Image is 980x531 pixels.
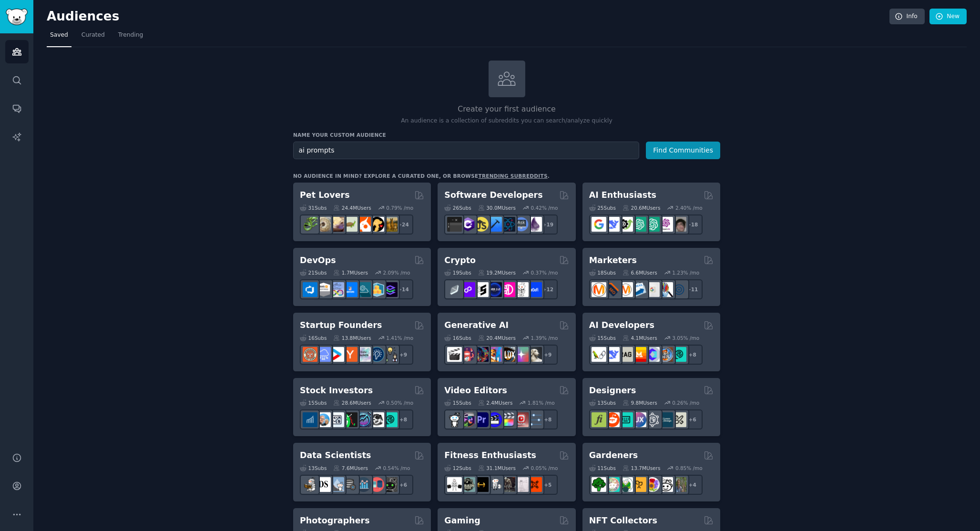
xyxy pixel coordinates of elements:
[356,217,371,232] img: cockatiel
[329,347,344,362] img: startup
[478,269,516,276] div: 19.2M Users
[293,117,720,125] p: An audience is a collection of subreddits you can search/analyze quickly
[300,515,370,527] h2: Photographers
[478,399,513,406] div: 2.4M Users
[683,475,703,495] div: + 4
[393,214,413,235] div: + 24
[632,477,646,492] img: GardeningUK
[300,269,327,276] div: 21 Sub s
[460,347,475,362] img: dalle2
[369,217,384,232] img: PetAdvice
[672,477,686,492] img: GardenersWorld
[343,217,357,232] img: turtle
[645,217,660,232] img: chatgpt_prompts_
[538,409,558,429] div: + 8
[487,412,502,427] img: VideoEditors
[645,412,660,427] img: userexperience
[444,385,507,397] h2: Video Editors
[623,335,657,341] div: 4.1M Users
[605,347,620,362] img: DeepSeek
[444,269,471,276] div: 19 Sub s
[333,269,368,276] div: 1.7M Users
[460,412,475,427] img: editors
[47,28,71,47] a: Saved
[672,399,699,406] div: 0.26 % /mo
[645,477,660,492] img: flowers
[589,255,637,266] h2: Marketers
[447,217,462,232] img: software
[632,217,646,232] img: chatgpt_promptDesign
[383,477,398,492] img: data
[293,132,720,138] h3: Name your custom audience
[531,204,558,211] div: 0.42 % /mo
[303,217,317,232] img: herpetology
[474,347,489,362] img: deepdream
[618,217,633,232] img: AItoolsCatalog
[675,204,703,211] div: 2.40 % /mo
[300,335,327,341] div: 16 Sub s
[605,217,620,232] img: DeepSeek
[316,477,331,492] img: datascience
[329,412,344,427] img: Forex
[293,142,639,159] input: Pick a short name, like "Digital Marketers" or "Movie-Goers"
[672,282,686,297] img: OnlineMarketing
[514,282,529,297] img: CryptoNews
[293,103,720,115] h2: Create your first audience
[300,319,382,331] h2: Startup Founders
[393,475,413,495] div: + 6
[393,345,413,365] div: + 9
[658,282,673,297] img: MarketingResearch
[383,282,398,297] img: PlatformEngineers
[300,204,327,211] div: 31 Sub s
[50,31,68,40] span: Saved
[605,412,620,427] img: logodesign
[514,217,529,232] img: AskComputerScience
[592,477,606,492] img: vegetablegardening
[478,465,516,471] div: 31.1M Users
[929,9,967,25] a: New
[658,412,673,427] img: learndesign
[393,279,413,299] div: + 14
[632,282,646,297] img: Emailmarketing
[316,217,331,232] img: ballpython
[444,399,471,406] div: 15 Sub s
[589,449,638,461] h2: Gardeners
[683,214,703,235] div: + 18
[293,173,550,179] div: No audience in mind? Explore a curated one, or browse .
[623,399,657,406] div: 9.8M Users
[672,335,699,341] div: 3.05 % /mo
[300,189,350,201] h2: Pet Lovers
[447,347,462,362] img: aivideo
[531,269,558,276] div: 0.37 % /mo
[683,409,703,429] div: + 6
[589,515,657,527] h2: NFT Collectors
[300,465,327,471] div: 13 Sub s
[47,9,889,24] h2: Audiences
[474,282,489,297] img: ethstaker
[447,282,462,297] img: ethfinance
[386,204,413,211] div: 0.79 % /mo
[889,9,925,25] a: Info
[592,217,606,232] img: GoogleGeminiAI
[369,347,384,362] img: Entrepreneurship
[316,282,331,297] img: AWS_Certified_Experts
[329,217,344,232] img: leopardgeckos
[500,477,515,492] img: fitness30plus
[300,449,371,461] h2: Data Scientists
[78,28,108,47] a: Curated
[487,217,502,232] img: iOSProgramming
[592,412,606,427] img: typography
[487,477,502,492] img: weightroom
[393,409,413,429] div: + 8
[538,345,558,365] div: + 9
[500,217,515,232] img: reactnative
[343,412,357,427] img: Trading
[447,477,462,492] img: GYM
[672,269,699,276] div: 1.23 % /mo
[658,347,673,362] img: llmops
[618,477,633,492] img: SavageGarden
[589,335,616,341] div: 15 Sub s
[303,282,317,297] img: azuredevops
[316,412,331,427] img: ValueInvesting
[343,282,357,297] img: DevOpsLinks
